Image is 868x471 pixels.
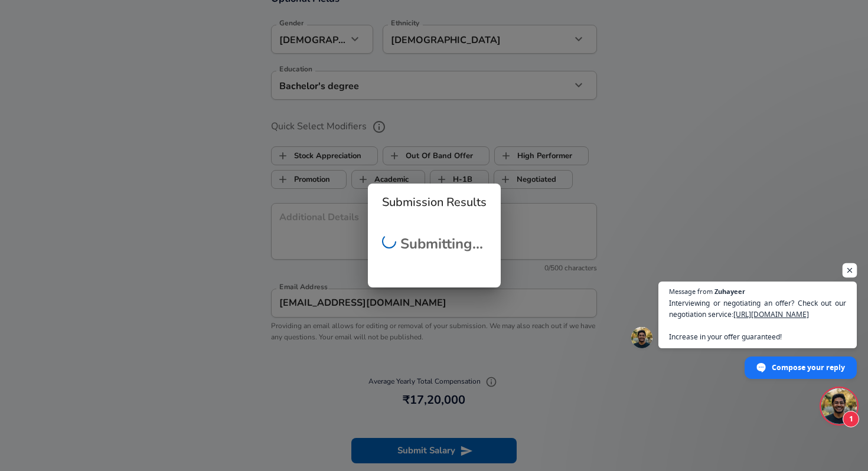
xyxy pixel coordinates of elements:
span: Compose your reply [772,357,845,378]
div: Open chat [821,388,857,424]
span: 1 [843,411,859,427]
span: Zuhayeer [714,288,745,295]
span: Message from [669,288,713,295]
span: Interviewing or negotiating an offer? Check out our negotiation service: Increase in your offer g... [669,297,846,342]
h2: Submission Results [368,184,501,221]
h2: Submitting... [382,233,487,254]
